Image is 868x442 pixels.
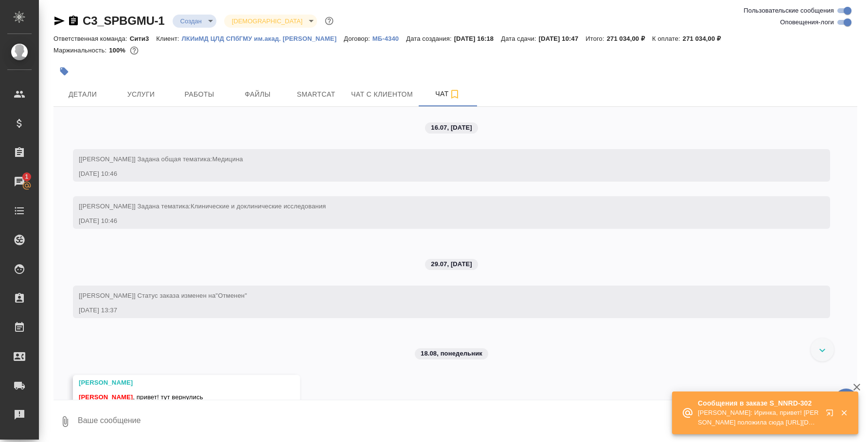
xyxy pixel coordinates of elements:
[68,15,79,27] button: Скопировать ссылку
[323,15,336,27] button: Доп статусы указывают на важность/срочность заказа
[53,15,65,27] button: Скопировать ссылку для ЯМессенджера
[19,172,34,182] span: 1
[585,35,606,42] p: Итого:
[215,292,247,299] span: "Отменен"
[744,6,834,16] span: Пользовательские сообщения
[293,88,339,101] span: Smartcat
[454,35,501,42] p: [DATE] 16:18
[128,44,141,57] button: 0.00 RUB;
[607,35,652,42] p: 271 034,00 ₽
[53,35,130,42] p: Ответственная команда:
[191,203,326,210] span: Клинические и доклинические исследования
[79,203,326,210] span: [[PERSON_NAME]] Задана тематика:
[652,35,683,42] p: К оплате:
[79,155,243,163] span: [[PERSON_NAME]] Задана общая тематика:
[2,170,36,194] a: 1
[109,47,128,54] p: 100%
[130,35,157,42] p: Сити3
[79,216,796,226] div: [DATE] 10:46
[177,17,205,25] button: Создан
[372,34,406,42] a: МБ-4340
[156,35,181,42] p: Клиент:
[698,408,819,427] p: [PERSON_NAME]: Иринка, привет! [PERSON_NAME] положила сюда [URL][DOMAIN_NAME] [PERSON_NAME]
[182,34,344,42] a: ЛКИиМД ЦЛД СПбГМУ им.акад. [PERSON_NAME]
[83,14,165,27] a: C3_SPBGMU-1
[834,408,854,417] button: Закрыть
[176,88,223,101] span: Работы
[431,123,472,133] p: 16.07, [DATE]
[406,35,454,42] p: Дата создания:
[234,88,281,101] span: Файлы
[53,61,75,82] button: Добавить тэг
[780,17,834,27] span: Оповещения-логи
[212,155,243,163] span: Медицина
[224,15,317,28] div: Создан
[79,378,266,388] div: [PERSON_NAME]
[344,35,372,42] p: Договор:
[501,35,538,42] p: Дата сдачи:
[431,259,472,269] p: 29.07, [DATE]
[539,35,586,42] p: [DATE] 10:47
[53,47,109,54] p: Маржинальность:
[229,17,305,25] button: [DEMOGRAPHIC_DATA]
[182,35,344,42] p: ЛКИиМД ЦЛД СПбГМУ им.акад. [PERSON_NAME]
[421,349,482,358] p: 18.08, понедельник
[372,35,406,42] p: МБ-4340
[449,88,461,100] svg: Подписаться
[79,292,247,299] span: [[PERSON_NAME]] Статус заказа изменен на
[79,306,796,315] div: [DATE] 13:37
[834,389,858,413] button: 🙏
[425,88,471,100] span: Чат
[820,403,843,426] button: Открыть в новой вкладке
[683,35,728,42] p: 271 034,00 ₽
[59,88,106,101] span: Детали
[118,88,164,101] span: Услуги
[79,169,796,179] div: [DATE] 10:46
[79,393,203,401] span: , привет! тут вернулись
[351,88,413,101] span: Чат с клиентом
[79,393,133,401] span: [PERSON_NAME]
[173,15,216,28] div: Создан
[698,398,819,408] p: Сообщения в заказе S_NNRD-302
